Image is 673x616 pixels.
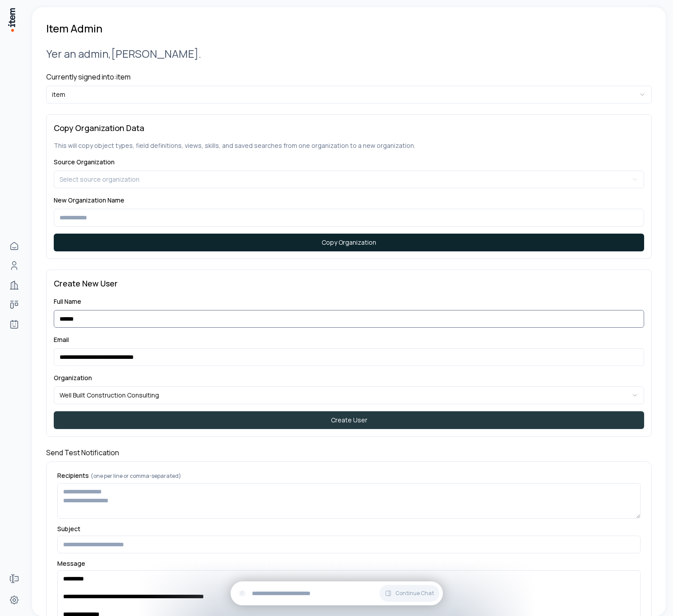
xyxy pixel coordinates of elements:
[91,472,181,480] span: (one per line or comma-separated)
[57,560,641,567] label: Message
[54,411,644,429] button: Create User
[5,315,23,333] a: Agents
[5,591,23,609] a: Settings
[5,237,23,255] a: Home
[395,590,434,597] span: Continue Chat
[54,234,644,251] button: Copy Organization
[46,21,103,36] h1: Item Admin
[46,72,652,82] h4: Currently signed into: item
[54,297,81,306] label: Full Name
[54,374,92,382] label: Organization
[5,257,23,274] a: Contacts
[54,158,115,166] label: Source Organization
[54,335,69,344] label: Email
[379,585,439,602] button: Continue Chat
[57,526,641,532] label: Subject
[54,277,644,290] h3: Create New User
[57,473,641,480] label: Recipients
[46,447,652,458] h4: Send Test Notification
[5,570,23,588] a: Forms
[5,276,23,294] a: Companies
[46,46,652,61] h2: Yer an admin, [PERSON_NAME] .
[5,296,23,314] a: deals
[54,122,644,134] h3: Copy Organization Data
[54,196,124,204] label: New Organization Name
[7,7,16,32] img: Item Brain Logo
[231,581,443,605] div: Continue Chat
[54,141,644,150] p: This will copy object types, field definitions, views, skills, and saved searches from one organi...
